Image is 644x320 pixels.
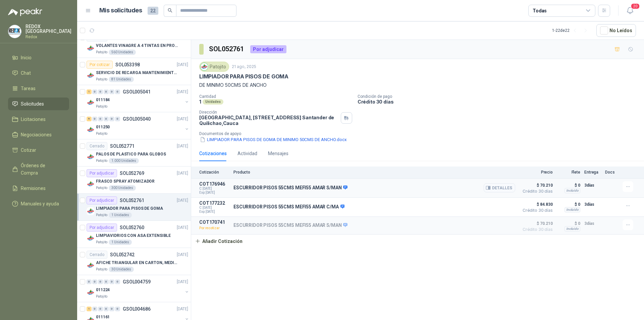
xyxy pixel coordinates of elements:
[25,35,71,39] p: Redox
[123,117,151,121] p: GSOL005040
[87,89,92,94] div: 1
[96,124,110,130] p: 011250
[21,146,36,154] span: Cotizar
[110,35,135,40] p: SOL053533
[199,73,288,80] p: LIMPIADOR PARA PISOS DE GOMA
[109,267,134,272] div: 30 Unidades
[624,5,636,17] button: 20
[87,88,190,109] a: 1 0 0 0 0 0 GSOL005041[DATE] Company Logo011184Patojito
[199,170,229,175] p: Cotización
[358,94,641,99] p: Condición de pago
[199,206,229,210] span: C: [DATE]
[87,180,95,188] img: Company Logo
[109,185,136,191] div: 300 Unidades
[519,219,553,228] span: $ 70.210
[87,115,190,136] a: 9 0 0 0 0 0 GSOL005040[DATE] Company Logo011250Patojito
[358,99,641,105] p: Crédito 30 días
[21,185,46,192] span: Remisiones
[96,267,107,272] p: Patojito
[87,142,107,150] div: Cerrado
[123,89,151,94] p: GSOL005041
[519,189,553,193] span: Crédito 30 días
[109,307,114,311] div: 0
[77,194,191,221] a: Por adjudicarSOL052761[DATE] Company LogoLIMPIADOR PARA PISOS DE GOMAPatojito1 Unidades
[177,116,188,122] p: [DATE]
[199,136,347,143] button: LIMPIADOR PARA PISOS DE GOMA DE MINIMO 50CMS DE ANCHO.docx
[177,89,188,95] p: [DATE]
[233,222,347,229] p: ESCURRIDOR PISOS 55CMS MEFI55 AMAR S/MAN
[232,64,256,70] p: 21 ago, 2025
[233,170,515,175] p: Producto
[96,212,107,218] p: Patojito
[268,150,288,157] div: Mensajes
[21,54,32,61] span: Inicio
[110,252,135,257] p: SOL052742
[87,153,95,161] img: Company Logo
[123,279,151,284] p: GSOL004759
[199,225,229,232] p: Por recotizar
[148,7,158,15] span: 22
[98,307,103,311] div: 0
[120,198,144,203] p: SOL052761
[96,97,110,103] p: 011184
[177,306,188,312] p: [DATE]
[233,185,347,191] p: ESCURRIDOR PISOS 55CMS MEFI55 AMAR S/MAN
[96,287,110,293] p: 011224
[96,158,107,164] p: Patojito
[87,71,95,79] img: Company Logo
[199,62,229,72] div: Patojito
[8,113,69,126] a: Licitaciones
[96,50,107,55] p: Patojito
[87,307,92,311] div: 1
[8,197,69,210] a: Manuales y ayuda
[92,89,97,94] div: 0
[92,117,97,121] div: 0
[120,171,144,176] p: SOL052769
[110,144,135,148] p: SOL052771
[21,200,59,207] span: Manuales y ayuda
[87,44,95,52] img: Company Logo
[96,260,179,266] p: AFICHE TRIANGULAR EN CARTON, MEDIDAS 30 CM X 45 CM
[519,208,553,212] span: Crédito 30 días
[177,62,188,68] p: [DATE]
[209,44,245,54] h3: SOL052761
[519,228,553,232] span: Crédito 30 días
[109,117,114,121] div: 0
[104,117,109,121] div: 0
[177,225,188,231] p: [DATE]
[77,167,191,194] a: Por adjudicarSOL052769[DATE] Company LogoFRASCO SPRAY ATOMIZADORPatojito300 Unidades
[199,110,338,115] p: Dirección
[104,307,109,311] div: 0
[104,89,109,94] div: 0
[96,104,107,109] p: Patojito
[96,43,179,49] p: VOLANTES VINAGRE A 4 TINTAS EN PROPALCOTE VER ARCHIVO ADJUNTO
[96,233,171,239] p: LIMPIAVIDRIOS CON ASA EXTENSIBLE
[87,234,95,242] img: Company Logo
[203,99,223,105] div: Unidades
[557,200,580,208] p: $ 0
[199,99,201,105] p: 1
[8,67,69,79] a: Chat
[552,25,591,36] div: 1 - 22 de 22
[109,240,132,245] div: 1 Unidades
[199,219,229,225] p: COT170741
[96,131,107,136] p: Patojito
[92,279,97,284] div: 0
[87,117,92,121] div: 9
[584,181,601,189] p: 3 días
[199,181,229,187] p: COT176946
[96,294,107,299] p: Patojito
[168,8,172,13] span: search
[8,51,69,64] a: Inicio
[584,170,601,175] p: Entrega
[565,188,580,193] div: Incluido
[109,89,114,94] div: 0
[519,170,553,175] p: Precio
[77,58,191,85] a: Por cotizarSOL053398[DATE] Company LogoSERVICIO DE RECARGA MANTENIMIENTO Y PRESTAMOS DE EXTINTORE...
[77,31,191,58] a: CerradoSOL053533[DATE] Company LogoVOLANTES VINAGRE A 4 TINTAS EN PROPALCOTE VER ARCHIVO ADJUNTOP...
[199,200,229,206] p: COT177232
[21,116,46,123] span: Licitaciones
[87,207,95,215] img: Company Logo
[191,235,246,248] button: Añadir Cotización
[21,162,63,177] span: Órdenes de Compra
